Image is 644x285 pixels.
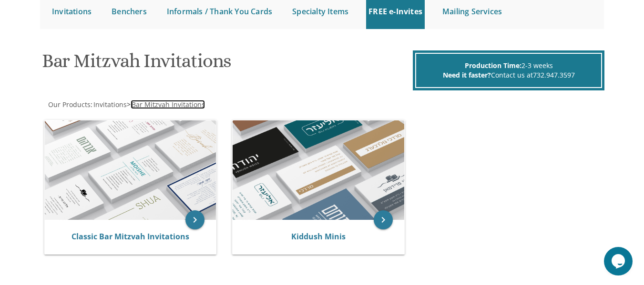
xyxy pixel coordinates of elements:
div: : [40,100,322,109]
a: Bar Mitzvah Invitations [131,100,205,109]
a: keyboard_arrow_right [185,210,204,229]
span: Invitations [93,100,127,109]
span: Need it faster? [443,70,491,79]
h1: Bar Mitzvah Invitations [42,50,411,79]
a: 732.947.3597 [533,70,575,79]
a: Kiddush Minis [291,231,346,242]
div: 2-3 weeks Contact us at [415,53,602,88]
span: Bar Mitzvah Invitations [132,100,205,109]
img: Kiddush Minis [233,120,404,220]
a: Classic Bar Mitzvah Invitations [72,231,189,242]
a: keyboard_arrow_right [374,210,393,229]
img: Classic Bar Mitzvah Invitations [45,120,216,220]
span: > [127,100,205,109]
span: Production Time: [465,61,521,70]
iframe: chat widget [604,247,634,275]
a: Our Products [47,100,91,109]
a: Invitations [92,100,127,109]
